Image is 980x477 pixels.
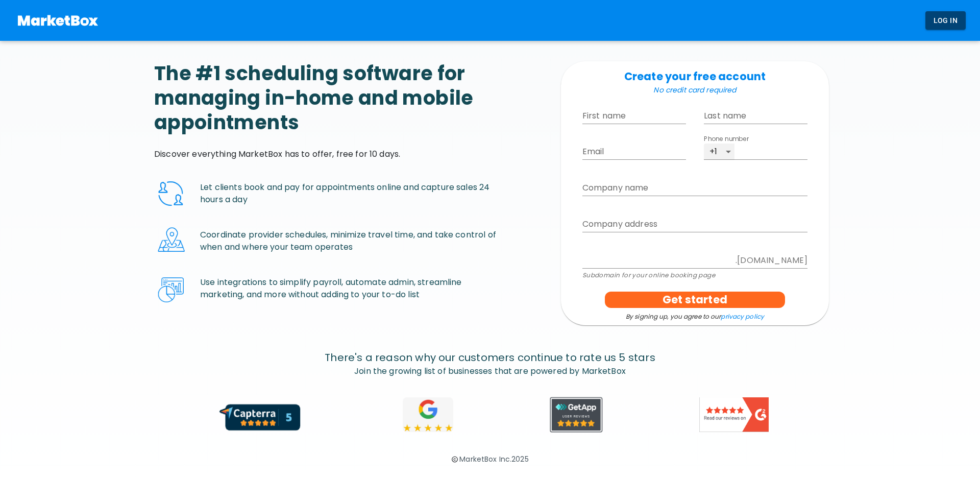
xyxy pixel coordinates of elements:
a: privacy policy [721,312,764,321]
input: Company address​ [582,216,808,232]
i: No credit card required [653,85,736,95]
img: Capterra Rating [211,392,309,438]
p: The #1 scheduling software for managing in-home and mobile appointments [154,61,510,135]
p: Create your free account [624,68,766,85]
i: By signing up, you agree to our [626,312,764,321]
p: Use integrations to simplify payroll, automate admin, streamline marketing, and more without addi... [200,276,510,301]
p: Coordinate provider schedules, minimize travel time, and take control of when and where your team... [200,229,510,253]
p: There's a reason why our customers continue to rate us 5 stars [325,350,655,365]
img: MarketBox Onboarding [154,269,200,308]
img: Google Rating [403,397,453,432]
img: MarketBox Onboarding [154,174,200,213]
p: Discover everything MarketBox has to offer, free for 10 days. [154,148,400,160]
img: G4 Rating [699,397,769,432]
button: Get started [605,292,785,308]
p: Get started [663,292,727,308]
img: MarketBox Onboarding [154,221,200,260]
p: Let clients book and pay for appointments online and capture sales 24 hours a day [200,181,510,206]
button: Log In [925,11,966,30]
i: Subdomain for your online booking page [582,271,715,279]
label: Phone number [704,135,749,144]
img: Get App Rating [547,394,605,435]
p: MarketBox Inc. 2025 [459,454,528,465]
p: Join the growing list of businesses that are powered by MarketBox [325,365,655,377]
p: .[DOMAIN_NAME] [736,254,807,267]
